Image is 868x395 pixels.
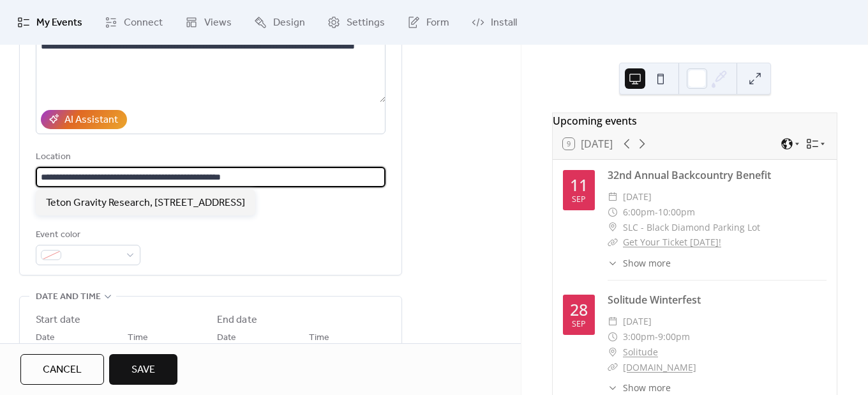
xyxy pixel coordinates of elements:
div: ​ [608,360,618,375]
span: [DATE] [623,189,652,205]
span: Cancel [43,362,82,378]
a: Design [244,5,315,40]
div: 11 [570,177,588,193]
span: Show more [623,381,671,394]
div: ​ [608,235,618,250]
span: Teton Gravity Research, [STREET_ADDRESS] [46,196,245,211]
span: Show more [623,256,671,270]
a: My Events [8,5,92,40]
div: AI Assistant [64,112,118,128]
span: Save [131,362,155,378]
a: 32nd Annual Backcountry Benefit [608,168,771,182]
a: Settings [318,5,394,40]
span: 10:00pm [658,205,695,220]
div: ​ [608,189,618,205]
a: Form [398,5,459,40]
button: ​Show more [608,381,671,394]
a: Connect [95,5,172,40]
a: Get Your Ticket [DATE]! [623,236,721,248]
span: 6:00pm [623,205,655,220]
div: ​ [608,381,618,394]
div: Event color [36,228,138,243]
span: Date [36,330,55,346]
a: [DOMAIN_NAME] [623,361,696,373]
span: Settings [347,15,385,31]
button: ​Show more [608,256,671,270]
span: SLC - Black Diamond Parking Lot [623,220,760,235]
a: Views [176,5,241,40]
span: Views [204,15,232,31]
button: Cancel [20,354,104,385]
div: Upcoming events [553,113,837,128]
span: Date [217,330,236,346]
span: My Events [36,15,82,31]
div: ​ [608,345,618,360]
div: Start date [36,313,80,328]
div: Sep [572,320,586,329]
a: Solitude Winterfest [608,293,701,307]
div: Sep [572,196,586,204]
div: ​ [608,205,618,220]
button: AI Assistant [41,110,127,129]
span: Install [491,15,517,31]
span: - [655,329,658,345]
button: Save [109,354,177,385]
span: Time [309,330,329,346]
div: ​ [608,314,618,329]
span: 3:00pm [623,329,655,345]
span: Date and time [36,290,101,305]
span: - [655,205,658,220]
span: Form [426,15,449,31]
div: ​ [608,329,618,345]
a: Install [462,5,527,40]
span: Connect [124,15,163,31]
div: ​ [608,256,618,270]
div: Location [36,150,383,165]
a: Solitude [623,345,658,360]
span: Design [273,15,305,31]
div: ​ [608,220,618,235]
span: 9:00pm [658,329,690,345]
span: [DATE] [623,314,652,329]
div: End date [217,313,257,328]
div: 28 [570,302,588,318]
span: Time [128,330,148,346]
